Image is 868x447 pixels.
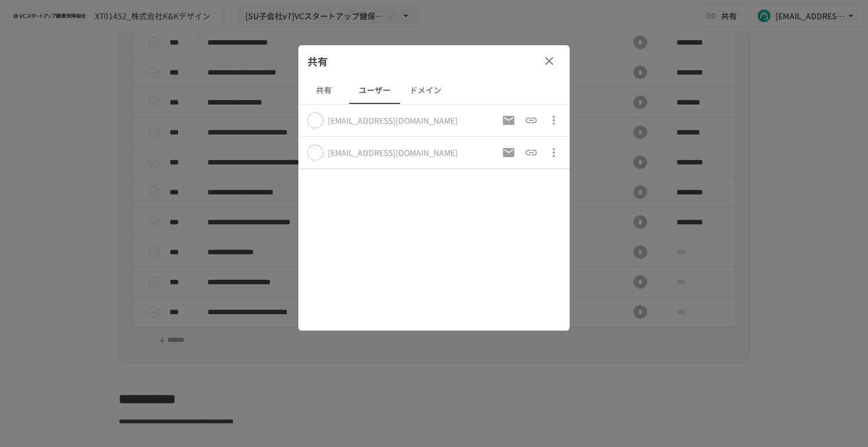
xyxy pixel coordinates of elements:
[497,109,520,132] button: 招待メールの再送
[298,77,349,104] button: 共有
[497,141,520,164] button: 招待メールの再送
[520,141,542,164] button: 招待URLをコピー（以前のものは破棄）
[298,45,570,77] div: 共有
[400,77,451,104] button: ドメイン
[328,147,458,158] div: このユーザーはまだログインしていません。
[349,77,400,104] button: ユーザー
[328,115,458,126] div: このユーザーはまだログインしていません。
[520,109,542,132] button: 招待URLをコピー（以前のものは破棄）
